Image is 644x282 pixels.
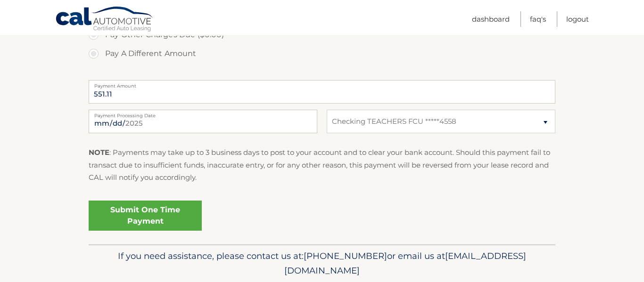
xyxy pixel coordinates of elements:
a: Dashboard [472,11,510,27]
label: Payment Amount [89,80,555,88]
span: [PHONE_NUMBER] [304,250,387,261]
p: If you need assistance, please contact us at: or email us at [95,249,549,279]
a: Submit One Time Payment [89,201,202,231]
a: Logout [566,11,589,27]
input: Payment Date [89,110,317,133]
strong: NOTE [89,148,109,157]
p: : Payments may take up to 3 business days to post to your account and to clear your bank account.... [89,146,555,184]
label: Pay A Different Amount [89,44,555,63]
a: Cal Automotive [55,6,154,33]
label: Payment Processing Date [89,110,317,117]
a: FAQ's [530,11,546,27]
input: Payment Amount [89,80,555,104]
